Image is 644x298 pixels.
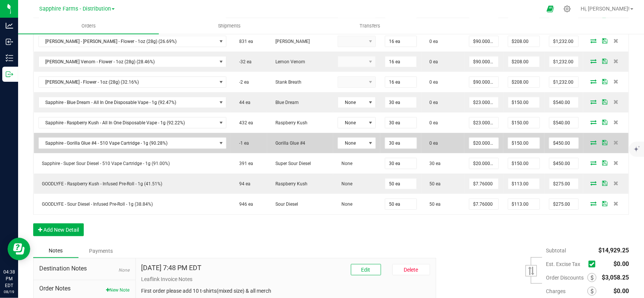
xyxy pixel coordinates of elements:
[426,120,438,125] span: 0 ea
[508,36,540,47] input: 0
[581,6,630,12] span: Hi, [PERSON_NAME]!
[8,238,30,260] iframe: Resource center
[613,287,629,295] span: $0.00
[546,288,587,294] span: Charges
[272,59,305,64] span: Lemon Venom
[508,138,540,148] input: 0
[272,161,311,166] span: Super Sour Diesel
[613,260,629,267] span: $0.00
[404,267,418,273] span: Delete
[469,77,498,87] input: 0
[426,141,438,146] span: 0 ea
[549,97,578,108] input: 0
[385,36,416,47] input: 0
[6,54,13,62] inline-svg: Inventory
[385,77,416,87] input: 0
[549,77,578,87] input: 0
[508,97,540,108] input: 0
[549,36,578,47] input: 0
[426,100,438,105] span: 0 ea
[385,199,416,209] input: 0
[508,118,540,128] input: 0
[361,267,370,273] span: Edit
[469,199,498,209] input: 0
[38,161,170,166] span: Sapphire - Super Sour Diesel - 510 Vape Cartridge - 1g (91.00%)
[18,18,159,34] a: Orders
[469,97,498,108] input: 0
[598,247,629,254] span: $14,929.25
[610,160,622,165] span: Delete Order Detail
[385,138,416,148] input: 0
[141,275,430,283] p: Leaflink Invoice Notes
[385,97,416,108] input: 0
[38,181,163,186] span: GOODLYFE - Raspberry Kush - Infused Pre-Roll - 1g (41.51%)
[599,140,610,145] span: Save Order Detail
[78,244,124,258] div: Payments
[272,79,301,85] span: Stank Breath
[610,201,622,206] span: Delete Order Detail
[71,23,106,29] span: Orders
[351,264,381,275] button: Edit
[426,181,441,186] span: 50 ea
[39,57,217,67] span: [PERSON_NAME] Venom - Flower - 1oz (28g) (28.46%)
[235,59,252,64] span: -32 ea
[426,59,438,64] span: 0 ea
[385,57,416,67] input: 0
[6,70,13,78] inline-svg: Outbound
[549,199,578,209] input: 0
[106,287,130,293] button: New Note
[546,248,566,254] span: Subtotal
[235,79,249,85] span: -2 ea
[338,97,366,108] span: None
[426,161,441,166] span: 30 ea
[33,223,84,236] button: Add New Detail
[272,120,307,125] span: Raspberry Kush
[272,39,310,44] span: [PERSON_NAME]
[469,138,498,148] input: 0
[469,118,498,128] input: 0
[549,57,578,67] input: 0
[3,289,15,295] p: 08/19
[508,199,540,209] input: 0
[610,59,622,63] span: Delete Order Detail
[38,36,227,47] span: NO DATA FOUND
[39,77,217,87] span: [PERSON_NAME] - Flower - 1oz (28g) (32.16%)
[38,56,227,67] span: NO DATA FOUND
[599,120,610,124] span: Save Order Detail
[39,284,130,293] span: Order Notes
[508,77,540,87] input: 0
[549,158,578,169] input: 0
[546,261,586,267] span: Est. Excise Tax
[599,160,610,165] span: Save Order Detail
[38,76,227,88] span: NO DATA FOUND
[235,202,253,207] span: 946 ea
[610,79,622,84] span: Delete Order Detail
[338,161,352,166] span: None
[469,57,498,67] input: 0
[599,59,610,63] span: Save Order Detail
[508,158,540,169] input: 0
[39,36,217,47] span: [PERSON_NAME] - [PERSON_NAME] - Flower - 1oz (28g) (26.69%)
[589,259,599,269] span: Calculate excise tax
[392,264,430,275] button: Delete
[235,161,253,166] span: 391 ea
[599,38,610,43] span: Save Order Detail
[508,179,540,189] input: 0
[599,99,610,104] span: Save Order Detail
[610,120,622,124] span: Delete Order Detail
[546,275,587,281] span: Order Discounts
[208,23,251,29] span: Shipments
[38,202,153,207] span: GOODLYFE - Sour Diesel - Infused Pre-Roll - 1g (38.84%)
[272,202,298,207] span: Sour Diesel
[338,181,352,186] span: None
[39,97,217,108] span: Sapphire - Blue Dream - All In One Disposable Vape - 1g (92.47%)
[6,38,13,46] inline-svg: Inbound
[38,138,227,149] span: NO DATA FOUND
[39,264,130,273] span: Destination Notes
[508,57,540,67] input: 0
[610,181,622,185] span: Delete Order Detail
[426,202,441,207] span: 50 ea
[300,18,441,34] a: Transfers
[542,2,559,16] span: Open Ecommerce Menu
[350,23,391,29] span: Transfers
